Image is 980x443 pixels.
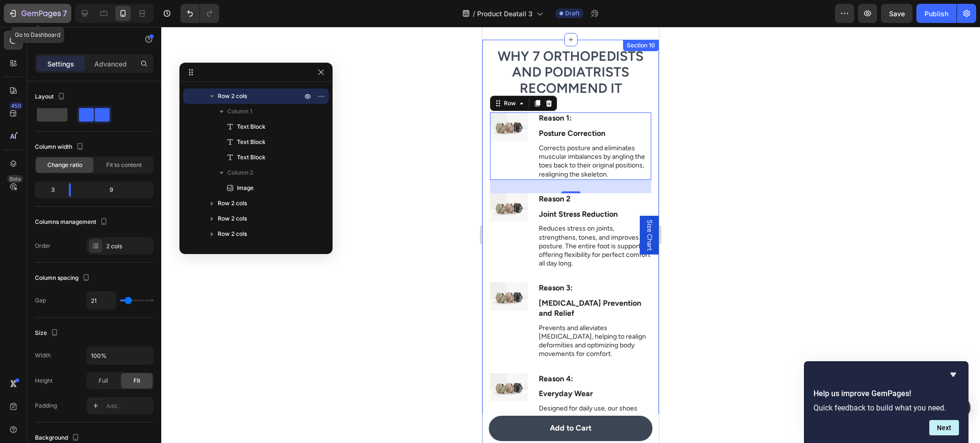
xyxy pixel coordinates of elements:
div: Column spacing [35,272,92,285]
span: Row 2 cols [218,91,247,101]
span: Change ratio [47,161,82,169]
div: Columns management [35,216,110,229]
input: Auto [87,292,116,309]
span: Draft [565,9,579,18]
span: Product Deatail 3 [477,9,533,19]
span: Row 2 cols [218,199,247,208]
button: Save [881,4,913,23]
span: Text Block [237,122,266,132]
button: Hide survey [947,369,959,380]
div: Size [35,327,60,340]
div: 9 [78,183,152,197]
span: Text Block [237,153,266,162]
div: Beta [7,175,23,183]
span: Text Block [237,137,266,147]
div: Undo/Redo [180,4,219,23]
div: 2 cols [106,242,151,251]
span: Fit [134,377,140,385]
span: Full [99,377,108,385]
p: Advanced [94,59,127,69]
div: Width [35,351,51,360]
span: Image [237,183,254,193]
span: Column 2 [227,168,253,177]
div: Order [35,242,51,250]
div: Publish [924,9,948,19]
h2: Help us improve GemPages! [813,388,959,399]
div: 450 [9,102,23,110]
iframe: Design area [482,27,659,443]
p: Quick feedback to build what you need. [813,403,959,412]
p: Row [46,34,128,45]
div: 3 [37,183,61,197]
button: 7 [4,4,71,23]
span: Save [889,10,905,18]
div: Height [35,377,53,385]
div: Add... [106,402,151,410]
span: Row 2 cols [218,214,247,223]
button: Publish [916,4,957,23]
span: Fit to content [106,161,142,169]
span: / [473,9,475,19]
span: Row 2 cols [218,229,247,239]
div: Gap [35,296,46,305]
button: Next question [929,420,959,435]
input: Auto [87,347,153,364]
div: Padding [35,401,57,410]
p: 7 [63,8,67,19]
div: Layout [35,90,67,103]
span: Column 1 [227,107,252,116]
div: Help us improve GemPages! [813,369,959,435]
p: Settings [47,59,74,69]
div: Column width [35,141,86,154]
